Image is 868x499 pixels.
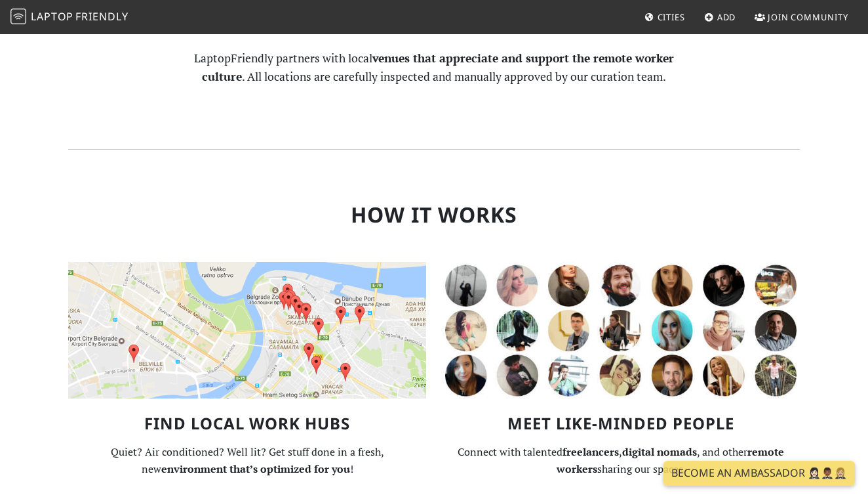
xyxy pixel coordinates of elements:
[442,414,800,433] h3: Meet Like-Minded People
[31,9,73,24] span: Laptop
[193,49,675,86] p: LaptopFriendly partners with local . All locations are carefully inspected and manually approved ...
[442,444,800,477] p: Connect with talented , , and other sharing our spaces.
[749,5,854,29] a: Join Community
[75,9,128,24] span: Friendly
[68,262,426,399] img: Map of Work-Friendly Locations
[10,6,128,29] a: LaptopFriendly LaptopFriendly
[68,414,426,433] h3: Find Local Work Hubs
[717,11,736,23] span: Add
[202,51,674,84] strong: venues that appreciate and support the remote worker culture
[768,11,848,23] span: Join Community
[10,9,26,24] img: LaptopFriendly
[699,5,741,29] a: Add
[639,5,690,29] a: Cities
[68,202,800,227] h2: How it Works
[68,444,426,477] p: Quiet? Air conditioned? Well lit? Get stuff done in a fresh, new !
[622,445,697,459] strong: digital nomads
[658,11,685,23] span: Cities
[562,445,619,459] strong: freelancers
[161,462,350,476] strong: environment that’s optimized for you
[442,262,800,399] img: LaptopFriendly Community
[557,445,785,476] strong: remote workers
